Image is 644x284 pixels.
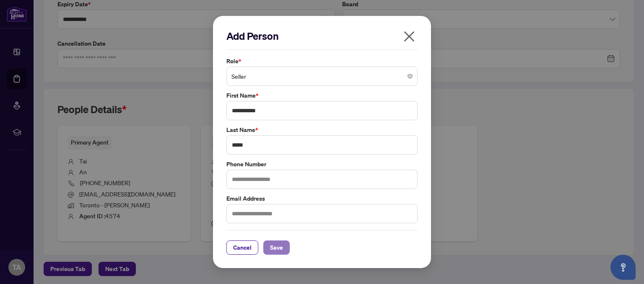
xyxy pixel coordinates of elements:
button: Cancel [226,240,258,255]
label: First Name [226,91,418,100]
button: Save [263,240,290,255]
span: Seller [231,68,413,84]
label: Phone Number [226,160,418,169]
button: Open asap [610,255,636,280]
label: Role [226,57,418,66]
span: close-circle [408,74,413,79]
span: Save [270,241,283,254]
label: Email Address [226,194,418,203]
span: close [402,30,416,43]
h2: Add Person [226,29,418,43]
label: Last Name [226,125,418,134]
span: Cancel [233,241,252,254]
